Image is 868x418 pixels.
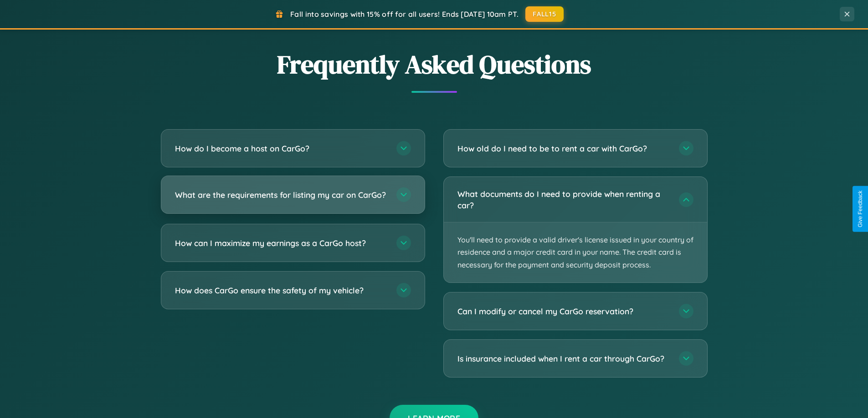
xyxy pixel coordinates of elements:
div: Give Feedback [857,191,863,227]
h3: Is insurance included when I rent a car through CarGo? [457,353,670,364]
h3: How can I maximize my earnings as a CarGo host? [175,237,387,249]
h3: Can I modify or cancel my CarGo reservation? [457,306,670,317]
h3: What documents do I need to provide when renting a car? [457,188,670,211]
span: Fall into savings with 15% off for all users! Ends [DATE] 10am PT. [290,10,519,19]
p: You'll need to provide a valid driver's license issued in your country of residence and a major c... [444,222,707,282]
h3: What are the requirements for listing my car on CarGo? [175,189,387,201]
button: FALL15 [525,6,564,22]
h3: How do I become a host on CarGo? [175,143,387,154]
h3: How old do I need to be to rent a car with CarGo? [457,143,670,154]
h2: Frequently Asked Questions [161,47,708,82]
h3: How does CarGo ensure the safety of my vehicle? [175,285,387,296]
